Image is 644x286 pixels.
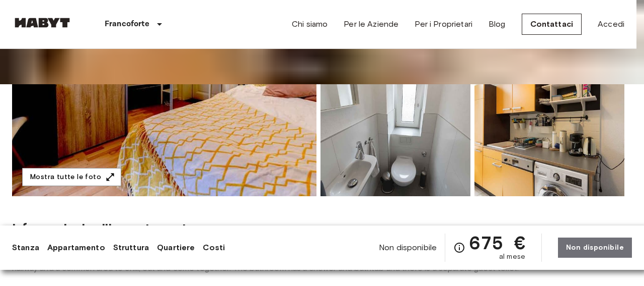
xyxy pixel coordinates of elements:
[379,242,437,253] span: Non disponibile
[12,220,195,236] span: Informazioni sull'appartamento
[474,64,624,196] img: Picture of unit DE-04-040-001-01HF
[415,18,472,30] a: Per i Proprietari
[499,252,525,262] span: al mese
[320,64,470,196] img: Picture of unit DE-04-040-001-01HF
[203,242,225,254] a: Costi
[12,18,72,28] img: Habyt
[469,234,525,252] span: 675 €
[522,14,582,35] a: Contattaci
[453,242,465,254] svg: Verifica i dettagli delle spese nella sezione 'Riassunto dei Costi'. Si prega di notare che gli s...
[47,242,105,254] a: Appartamento
[105,18,149,30] p: Francoforte
[22,168,121,187] button: Mostra tutte le foto
[344,18,398,30] a: Per le Aziende
[113,242,149,254] a: Struttura
[489,18,506,30] a: Blog
[157,242,195,254] a: Quartiere
[598,18,624,30] a: Accedi
[12,242,39,254] a: Stanza
[292,18,328,30] a: Chi siamo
